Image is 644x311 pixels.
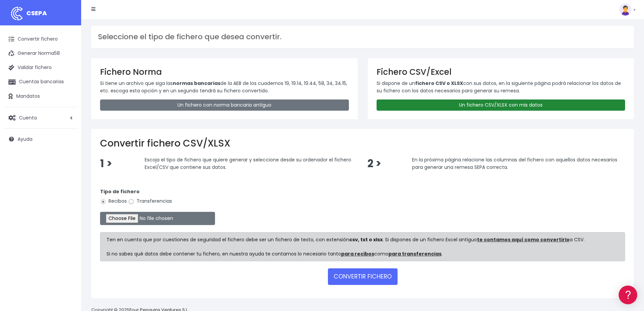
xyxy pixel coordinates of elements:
a: Perfiles de empresas [7,117,128,128]
a: Un fichero CSV/XLSX con mis datos [377,99,625,111]
div: Facturación [7,134,128,141]
a: API [7,173,128,183]
strong: fichero CSV o XLSX [415,80,463,87]
div: Ten en cuenta que por cuestiones de seguridad el fichero debe ser un fichero de texto, con extens... [100,232,625,261]
a: te contamos aquí como convertirlo [477,236,570,243]
a: para recibos [341,250,374,257]
a: para transferencias [388,250,442,257]
a: Mandatos [3,89,78,104]
span: 2 > [367,156,381,171]
h3: Fichero CSV/Excel [377,67,625,77]
button: Contáctanos [7,181,128,193]
button: CONVERTIR FICHERO [328,268,398,285]
span: Escoja el tipo de fichero que quiere generar y seleccione desde su ordenador el fichero Excel/CSV... [145,156,351,171]
a: Cuentas bancarias [3,75,78,89]
strong: Tipo de fichero [100,188,140,195]
span: Cuenta [19,114,37,121]
div: Información general [7,47,128,53]
a: Un fichero con norma bancaria antiguo [100,99,349,111]
a: Ayuda [3,132,78,146]
h3: Seleccione el tipo de fichero que desea convertir. [98,32,627,41]
img: logo [8,5,25,22]
a: Convertir fichero [3,32,78,46]
a: Generar Norma58 [3,46,78,61]
strong: csv, txt o xlsx [349,236,383,243]
a: POWERED BY ENCHANT [93,195,130,201]
div: Convertir ficheros [7,75,128,81]
span: En la próxima página relacione las columnas del fichero con aquellos datos necesarios para genera... [412,156,617,171]
a: Cuenta [3,111,78,125]
a: Videotutoriales [7,107,128,117]
strong: normas bancarias [173,80,220,87]
p: Si tiene un archivo que siga las de la AEB de los cuadernos 19, 19.14, 19.44, 58, 34, 34.15, etc.... [100,80,349,95]
a: Información general [7,58,128,68]
a: Validar fichero [3,61,78,75]
span: 1 > [100,156,112,171]
p: Si dispone de un con sus datos, en la siguiente página podrá relacionar los datos de su fichero c... [377,80,625,95]
h3: Fichero Norma [100,67,349,77]
span: Ayuda [18,136,32,142]
a: Formatos [7,86,128,96]
img: profile [619,3,631,16]
label: Transferencias [128,198,172,205]
h2: Convertir fichero CSV/XLSX [100,138,625,149]
label: Recibos [100,198,127,205]
a: Problemas habituales [7,96,128,107]
span: CSEPA [26,9,47,17]
div: Programadores [7,162,128,169]
a: General [7,145,128,156]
